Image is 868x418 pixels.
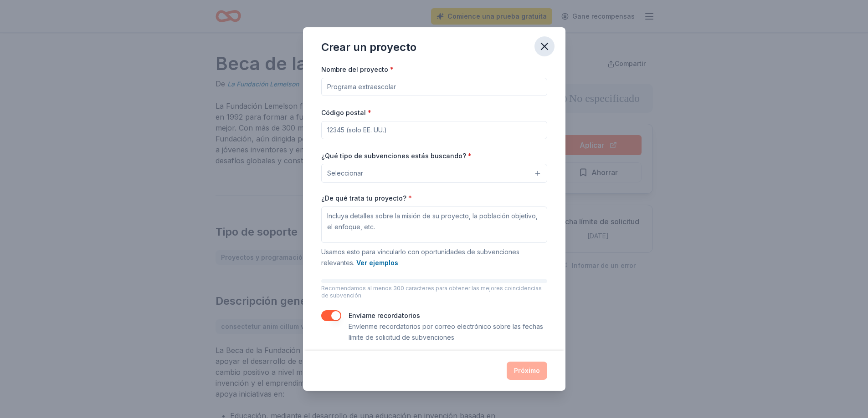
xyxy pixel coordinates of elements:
font: ¿Qué tipo de subvenciones estás buscando? [321,152,466,160]
font: Envíenme recordatorios por correo electrónico sobre las fechas límite de solicitud de subvenciones [349,322,543,341]
input: 12345 (solo EE. UU.) [321,121,547,139]
font: Envíame recordatorios [349,312,420,319]
font: Usamos esto para vincularlo con oportunidades de subvenciones relevantes. [321,248,519,267]
font: Código postal [321,109,366,116]
font: Crear un proyecto [321,40,416,54]
font: ¿De qué trata tu proyecto? [321,194,406,202]
font: Seleccionar [327,169,363,177]
button: Ver ejemplos [356,257,398,268]
button: Seleccionar [321,164,547,183]
font: Ver ejemplos [356,259,398,267]
font: Recomendamos al menos 300 caracteres para obtener las mejores coincidencias de subvención. [321,285,542,299]
input: Programa extraescolar [321,78,547,96]
font: Nombre del proyecto [321,65,388,73]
